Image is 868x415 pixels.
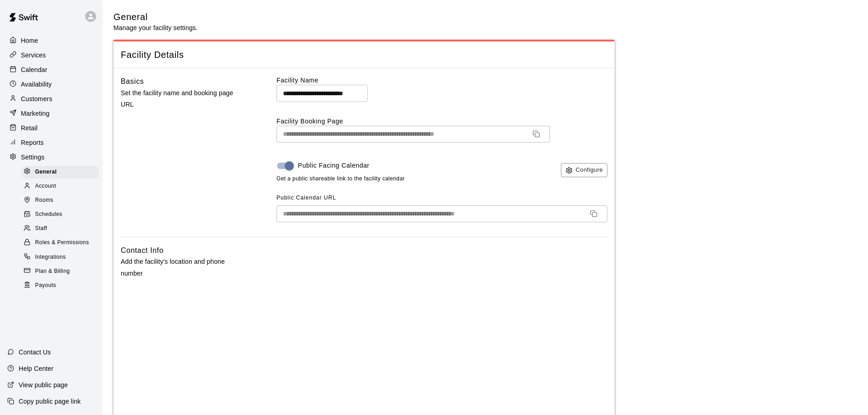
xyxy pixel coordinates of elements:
[113,11,198,23] h5: General
[298,161,370,170] span: Public Facing Calendar
[35,281,56,290] span: Payouts
[21,109,50,118] p: Marketing
[277,117,607,126] label: Facility Booking Page
[19,397,81,406] p: Copy public page link
[7,48,95,62] a: Services
[22,264,103,278] a: Plan & Billing
[22,250,103,264] a: Integrations
[22,236,103,250] a: Roles & Permissions
[21,51,46,60] p: Services
[113,23,198,32] p: Manage your facility settings.
[7,34,95,47] a: Home
[22,222,103,236] a: Staff
[7,121,95,135] a: Retail
[121,49,607,61] span: Facility Details
[21,138,44,147] p: Reports
[19,348,51,357] p: Contact Us
[121,87,247,110] p: Set the facility name and booking page URL
[22,251,99,264] div: Integrations
[7,92,95,106] a: Customers
[21,80,52,89] p: Availability
[22,278,103,292] a: Payouts
[277,174,405,184] span: Get a public shareable link to the facility calendar
[121,76,144,87] h6: Basics
[21,36,38,45] p: Home
[121,256,247,279] p: Add the facility's location and phone number
[7,136,95,149] a: Reports
[35,210,62,219] span: Schedules
[561,163,607,177] button: Configure
[7,63,95,77] a: Calendar
[35,196,53,205] span: Rooms
[22,208,103,222] a: Schedules
[529,127,544,141] button: Copy URL
[22,208,99,221] div: Schedules
[22,166,99,179] div: General
[35,267,70,276] span: Plan & Billing
[35,182,56,191] span: Account
[21,123,38,133] p: Retail
[7,77,95,91] a: Availability
[21,94,52,103] p: Customers
[7,107,95,120] a: Marketing
[21,153,45,162] p: Settings
[22,194,103,208] a: Rooms
[586,206,601,221] button: Copy URL
[22,265,99,278] div: Plan & Billing
[277,195,336,201] span: Public Calendar URL
[22,222,99,235] div: Staff
[22,236,99,249] div: Roles & Permissions
[35,224,47,233] span: Staff
[22,180,99,193] div: Account
[22,279,99,292] div: Payouts
[35,168,57,177] span: General
[22,165,103,179] a: General
[19,380,68,389] p: View public page
[121,245,164,256] h6: Contact Info
[21,65,47,74] p: Calendar
[7,150,95,164] a: Settings
[22,194,99,207] div: Rooms
[19,364,53,373] p: Help Center
[35,253,66,262] span: Integrations
[277,76,607,85] label: Facility Name
[22,179,103,193] a: Account
[35,238,89,247] span: Roles & Permissions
